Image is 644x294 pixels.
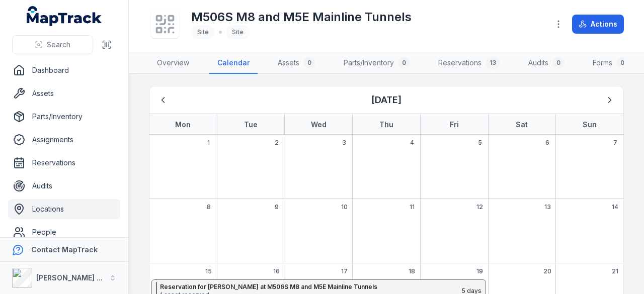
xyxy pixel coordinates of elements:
div: 0 [552,57,565,69]
span: 11 [410,203,415,211]
a: Forms0 [585,53,636,74]
span: 18 [409,267,415,275]
a: Audits0 [520,53,573,74]
button: Next [600,90,619,110]
a: Overview [149,53,197,74]
span: 2 [275,139,279,147]
button: Search [12,35,93,54]
button: Previous [153,90,173,110]
button: Actions [572,15,624,34]
span: 4 [410,139,414,147]
strong: Tue [244,120,258,129]
span: 8 [207,203,211,211]
a: Assets0 [270,53,324,74]
div: 0 [616,57,628,69]
span: 7 [613,139,617,147]
div: 0 [398,57,410,69]
strong: Fri [450,120,459,129]
span: 16 [273,267,280,275]
strong: Contact MapTrack [31,245,98,254]
span: 10 [341,203,348,211]
span: 6 [545,139,549,147]
span: 21 [612,267,618,275]
a: Reservations [8,153,120,173]
div: 0 [303,57,315,69]
h1: M506S M8 and M5E Mainline Tunnels [191,9,412,25]
a: Reservations13 [430,53,508,74]
span: Site [197,28,209,36]
span: 12 [476,203,483,211]
strong: Sun [583,120,597,129]
strong: Thu [379,120,393,129]
a: People [8,222,120,242]
a: Dashboard [8,60,120,80]
a: Assets [8,83,120,104]
span: 5 [478,139,482,147]
strong: Mon [175,120,191,129]
span: 17 [341,267,348,275]
div: 13 [486,57,500,69]
span: 20 [543,267,551,275]
a: Assignments [8,130,120,150]
strong: Wed [311,120,327,129]
span: 14 [612,203,618,211]
a: Parts/Inventory [8,107,120,127]
strong: Sat [516,120,528,129]
span: 9 [275,203,279,211]
span: Search [47,40,70,50]
a: Parts/Inventory0 [336,53,418,74]
a: MapTrack [27,6,102,26]
strong: Reservation for [PERSON_NAME] at M506S M8 and M5E Mainline Tunnels [160,283,461,291]
span: 1 [207,139,210,147]
a: Locations [8,199,120,219]
span: 15 [205,267,212,275]
span: 13 [544,203,551,211]
a: Audits [8,176,120,196]
h3: [DATE] [371,93,401,107]
a: Calendar [209,53,258,74]
span: 3 [342,139,346,147]
strong: [PERSON_NAME] Group [36,273,119,282]
span: 19 [476,267,483,275]
div: Site [226,25,250,39]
